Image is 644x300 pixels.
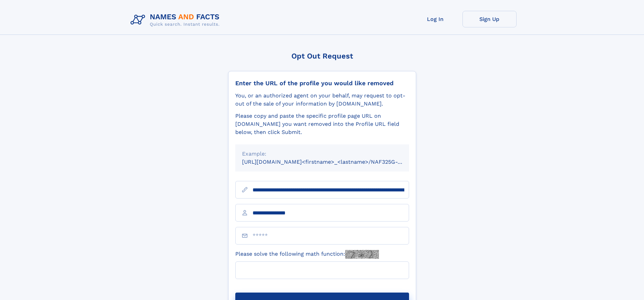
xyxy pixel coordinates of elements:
img: Logo Names and Facts [128,11,225,29]
div: Please copy and paste the specific profile page URL on [DOMAIN_NAME] you want removed into the Pr... [235,112,409,136]
label: Please solve the following math function: [235,250,379,259]
small: [URL][DOMAIN_NAME]<firstname>_<lastname>/NAF325G-xxxxxxxx [242,159,422,165]
div: You, or an authorized agent on your behalf, may request to opt-out of the sale of your informatio... [235,92,409,108]
div: Example: [242,150,402,158]
div: Opt Out Request [228,52,416,60]
div: Enter the URL of the profile you would like removed [235,79,409,87]
a: Sign Up [462,11,517,27]
a: Log In [408,11,462,27]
